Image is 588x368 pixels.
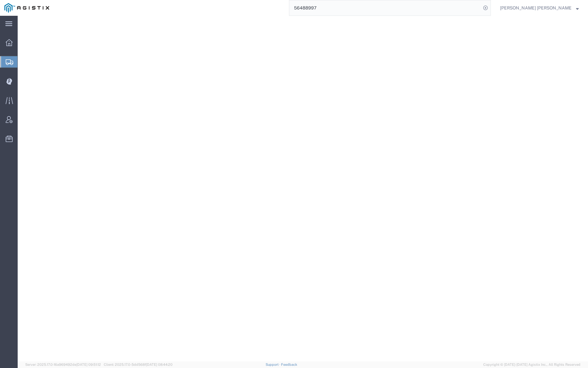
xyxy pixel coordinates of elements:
[281,363,297,366] a: Feedback
[18,16,588,361] iframe: FS Legacy Container
[104,363,173,366] span: Client: 2025.17.0-5dd568f
[146,363,173,366] span: [DATE] 08:44:20
[500,4,572,11] span: Kayte Bray Dogali
[266,363,281,366] a: Support
[76,363,101,366] span: [DATE] 09:51:12
[500,4,579,12] button: [PERSON_NAME] [PERSON_NAME]
[4,3,49,13] img: logo
[483,362,580,367] span: Copyright © [DATE]-[DATE] Agistix Inc., All Rights Reserved
[25,363,101,366] span: Server: 2025.17.0-16a969492de
[289,0,481,15] input: Search for shipment number, reference number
